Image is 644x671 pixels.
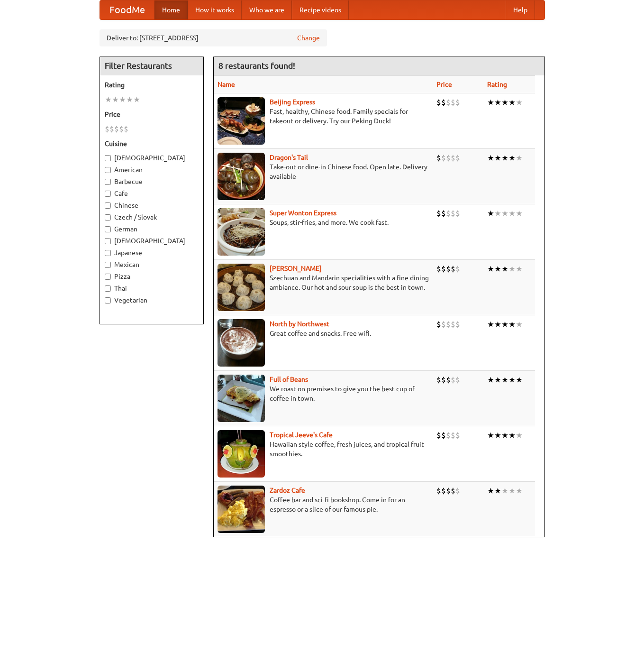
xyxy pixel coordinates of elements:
[218,162,429,181] p: Take-out or dine-in Chinese food. Open late. Delivery available
[501,208,508,219] li: ★
[487,153,494,163] li: ★
[218,264,265,311] img: shandong.jpg
[508,486,516,496] li: ★
[441,375,446,385] li: $
[270,98,315,106] a: Beijing Express
[501,319,508,330] li: ★
[270,265,322,272] b: [PERSON_NAME]
[218,319,265,367] img: north.jpg
[441,208,446,219] li: $
[218,97,265,145] img: beijing.jpg
[242,0,292,19] a: Who we are
[446,97,451,108] li: $
[441,97,446,108] li: $
[112,94,119,105] li: ★
[516,208,523,219] li: ★
[441,153,446,163] li: $
[105,260,199,269] label: Mexican
[455,430,460,441] li: $
[270,431,333,439] b: Tropical Jeeve's Cafe
[506,0,535,19] a: Help
[441,319,446,330] li: $
[105,201,199,210] label: Chinese
[105,124,109,134] li: $
[270,209,336,217] b: Super Wonton Express
[105,167,111,173] input: American
[508,153,516,163] li: ★
[218,329,429,338] p: Great coffee and snacks. Free wifi.
[487,81,507,88] a: Rating
[105,226,111,232] input: German
[105,272,199,281] label: Pizza
[441,430,446,441] li: $
[516,430,523,441] li: ★
[451,264,455,274] li: $
[105,153,199,163] label: [DEMOGRAPHIC_DATA]
[100,56,203,75] h4: Filter Restaurants
[487,375,494,385] li: ★
[516,486,523,496] li: ★
[508,208,516,219] li: ★
[100,0,154,19] a: FoodMe
[501,375,508,385] li: ★
[218,81,235,88] a: Name
[516,97,523,108] li: ★
[105,214,111,221] input: Czech / Slovak
[516,153,523,163] li: ★
[218,208,265,256] img: superwonton.jpg
[516,264,523,274] li: ★
[516,319,523,330] li: ★
[508,264,516,274] li: ★
[218,153,265,200] img: dragon.jpg
[105,80,199,90] h5: Rating
[436,375,441,385] li: $
[218,384,429,403] p: We roast on premises to give you the best cup of coffee in town.
[501,153,508,163] li: ★
[188,0,242,19] a: How it works
[455,264,460,274] li: $
[487,319,494,330] li: ★
[218,375,265,422] img: beans.jpg
[270,154,308,161] b: Dragon's Tail
[218,486,265,533] img: zardoz.jpg
[446,153,451,163] li: $
[494,153,501,163] li: ★
[436,319,441,330] li: $
[436,81,452,88] a: Price
[487,430,494,441] li: ★
[270,376,308,383] a: Full of Beans
[446,208,451,219] li: $
[270,487,305,494] a: Zardoz Cafe
[133,94,140,105] li: ★
[124,124,128,134] li: $
[218,218,429,227] p: Soups, stir-fries, and more. We cook fast.
[270,320,329,328] b: North by Northwest
[455,486,460,496] li: $
[451,208,455,219] li: $
[451,486,455,496] li: $
[436,486,441,496] li: $
[446,430,451,441] li: $
[455,97,460,108] li: $
[218,61,295,70] ng-pluralize: 8 restaurants found!
[105,248,199,257] label: Japanese
[455,319,460,330] li: $
[105,284,199,293] label: Thai
[508,97,516,108] li: ★
[105,212,199,222] label: Czech / Slovak
[105,238,111,244] input: [DEMOGRAPHIC_DATA]
[114,124,119,134] li: $
[494,319,501,330] li: ★
[451,430,455,441] li: $
[126,94,133,105] li: ★
[508,430,516,441] li: ★
[446,264,451,274] li: $
[508,319,516,330] li: ★
[436,430,441,441] li: $
[119,94,126,105] li: ★
[494,264,501,274] li: ★
[494,97,501,108] li: ★
[436,264,441,274] li: $
[105,224,199,234] label: German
